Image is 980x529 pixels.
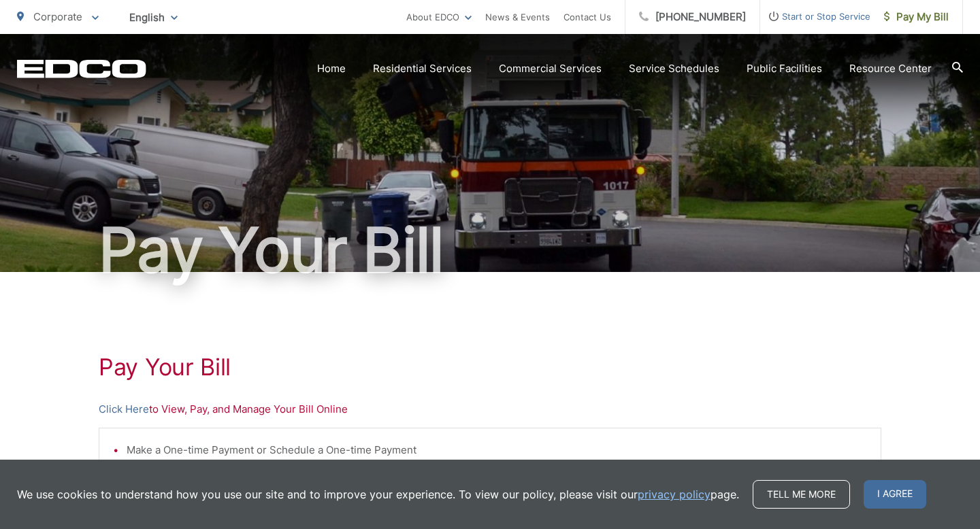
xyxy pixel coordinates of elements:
[499,61,602,77] a: Commercial Services
[17,486,739,502] p: We use cookies to understand how you use our site and to improve your experience. To view our pol...
[317,61,346,77] a: Home
[17,59,146,78] a: EDCD logo. Return to the homepage.
[406,9,472,25] a: About EDCO
[17,216,963,284] h1: Pay Your Bill
[33,10,82,23] span: Corporate
[119,5,188,29] span: English
[99,401,881,417] p: to View, Pay, and Manage Your Bill Online
[638,486,710,502] a: privacy policy
[127,442,867,458] li: Make a One-time Payment or Schedule a One-time Payment
[747,61,822,77] a: Public Facilities
[563,9,611,25] a: Contact Us
[849,61,932,77] a: Resource Center
[373,61,472,77] a: Residential Services
[629,61,719,77] a: Service Schedules
[99,401,149,417] a: Click Here
[884,9,949,25] span: Pay My Bill
[485,9,550,25] a: News & Events
[753,480,850,509] a: Tell me more
[99,354,881,381] h1: Pay Your Bill
[864,480,926,509] span: I agree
